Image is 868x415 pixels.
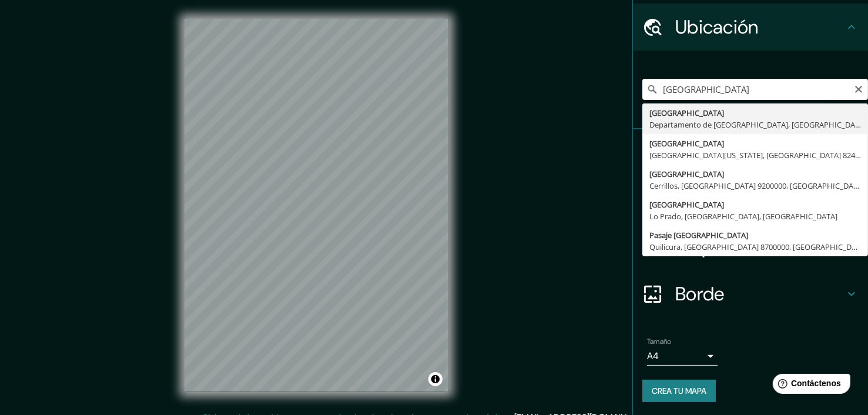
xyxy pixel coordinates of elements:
[763,369,855,402] iframe: Lanzador de widgets de ayuda
[649,230,748,240] font: Pasaje [GEOGRAPHIC_DATA]
[642,380,716,402] button: Crea tu mapa
[647,337,671,346] font: Tamaño
[649,180,864,191] font: Cerrillos, [GEOGRAPHIC_DATA] 9200000, [GEOGRAPHIC_DATA]
[675,282,725,306] font: Borde
[633,223,868,270] div: Disposición
[633,270,868,317] div: Borde
[633,176,868,223] div: Estilo
[854,83,863,94] button: Claro
[649,108,724,118] font: [GEOGRAPHIC_DATA]
[642,79,868,100] input: Elige tu ciudad o zona
[633,129,868,176] div: Patas
[652,386,706,396] font: Crea tu mapa
[649,199,724,210] font: [GEOGRAPHIC_DATA]
[649,138,724,149] font: [GEOGRAPHIC_DATA]
[185,19,448,392] canvas: Mapa
[633,4,868,51] div: Ubicación
[428,372,443,386] button: Activar o desactivar atribución
[647,347,718,366] div: A4
[649,169,724,179] font: [GEOGRAPHIC_DATA]
[649,119,866,130] font: Departamento de [GEOGRAPHIC_DATA], [GEOGRAPHIC_DATA]
[649,211,837,222] font: Lo Prado, [GEOGRAPHIC_DATA], [GEOGRAPHIC_DATA]
[675,15,759,39] font: Ubicación
[647,350,659,362] font: A4
[649,242,867,252] font: Quilicura, [GEOGRAPHIC_DATA] 8700000, [GEOGRAPHIC_DATA]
